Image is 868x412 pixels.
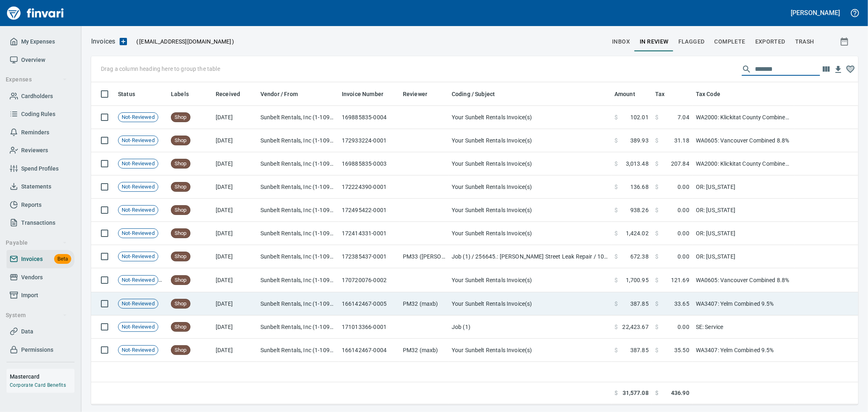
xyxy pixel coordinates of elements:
[614,300,618,308] span: $
[626,276,649,284] span: 1,700.95
[655,160,658,168] span: $
[7,51,74,69] a: Overview
[21,200,42,210] span: Reports
[655,113,658,121] span: $
[844,63,857,75] button: Column choices favorited. Click to reset to default
[448,316,611,339] td: Job (1)
[10,372,74,381] h6: Mastercard
[6,75,67,85] span: Expenses
[626,160,649,168] span: 3,013.48
[7,341,74,359] a: Permissions
[339,292,400,316] td: 166142467-0005
[339,339,400,362] td: 166142467-0004
[118,89,146,99] span: Status
[820,63,832,75] button: Choose columns to display
[832,34,858,49] button: Show invoices within a particular date range
[260,89,298,99] span: Vendor / From
[448,199,611,222] td: Your Sunbelt Rentals Invoice(s)
[678,113,689,121] span: 7.04
[339,222,400,245] td: 172414331-0001
[630,113,649,121] span: 102.01
[7,178,74,196] a: Statements
[678,206,689,214] span: 0.00
[630,206,649,214] span: 938.26
[171,137,190,145] span: Shop
[158,276,169,283] span: Flagged
[21,109,55,119] span: Coding Rules
[91,37,115,46] p: Invoices
[91,37,115,46] nav: breadcrumb
[54,254,71,264] span: Beta
[171,300,190,308] span: Shop
[678,252,689,261] span: 0.00
[118,300,158,308] span: Not-Reviewed
[400,292,448,316] td: PM32 (maxb)
[260,89,308,99] span: Vendor / From
[118,230,158,237] span: Not-Reviewed
[101,65,220,73] p: Drag a column heading here to group the table
[448,339,611,362] td: Your Sunbelt Rentals Invoice(s)
[614,113,618,121] span: $
[212,106,257,129] td: [DATE]
[171,89,199,99] span: Labels
[630,136,649,145] span: 389.93
[21,290,38,300] span: Import
[448,292,611,316] td: Your Sunbelt Rentals Invoice(s)
[614,276,618,284] span: $
[693,316,794,339] td: SE: Service
[212,129,257,152] td: [DATE]
[212,245,257,268] td: [DATE]
[791,9,840,17] h5: [PERSON_NAME]
[655,89,675,99] span: Tax
[257,339,339,362] td: Sunbelt Rentals, Inc (1-10986)
[342,89,394,99] span: Invoice Number
[118,253,158,261] span: Not-Reviewed
[138,37,232,46] span: [EMAIL_ADDRESS][DOMAIN_NAME]
[2,308,70,323] button: System
[257,199,339,222] td: Sunbelt Rentals, Inc (1-10986)
[614,160,618,168] span: $
[212,316,257,339] td: [DATE]
[7,322,74,341] a: Data
[630,346,649,354] span: 387.85
[614,206,618,214] span: $
[171,183,190,191] span: Shop
[2,72,70,87] button: Expenses
[614,89,646,99] span: Amount
[171,206,190,214] span: Shop
[257,129,339,152] td: Sunbelt Rentals, Inc (1-10986)
[7,160,74,178] a: Spend Profiles
[118,114,158,121] span: Not-Reviewed
[171,230,190,237] span: Shop
[789,7,842,19] button: [PERSON_NAME]
[640,37,669,47] span: In Review
[7,268,74,287] a: Vendors
[257,222,339,245] td: Sunbelt Rentals, Inc (1-10986)
[755,37,785,47] span: Exported
[21,127,49,138] span: Reminders
[171,346,190,354] span: Shop
[21,37,55,47] span: My Expenses
[118,137,158,145] span: Not-Reviewed
[118,160,158,168] span: Not-Reviewed
[2,235,70,250] button: Payable
[678,183,689,191] span: 0.00
[339,199,400,222] td: 172495422-0001
[655,276,658,284] span: $
[678,323,689,331] span: 0.00
[655,206,658,214] span: $
[614,183,618,191] span: $
[339,106,400,129] td: 169885835-0004
[339,245,400,268] td: 172385437-0001
[21,254,43,264] span: Invoices
[693,106,794,129] td: WA2000: Klickitat County Combined 7.5%
[118,346,158,354] span: Not-Reviewed
[21,164,59,174] span: Spend Profiles
[21,327,33,337] span: Data
[171,89,189,99] span: Labels
[21,55,45,65] span: Overview
[452,89,495,99] span: Coding / Subject
[448,106,611,129] td: Your Sunbelt Rentals Invoice(s)
[614,252,618,261] span: $
[400,339,448,362] td: PM32 (maxb)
